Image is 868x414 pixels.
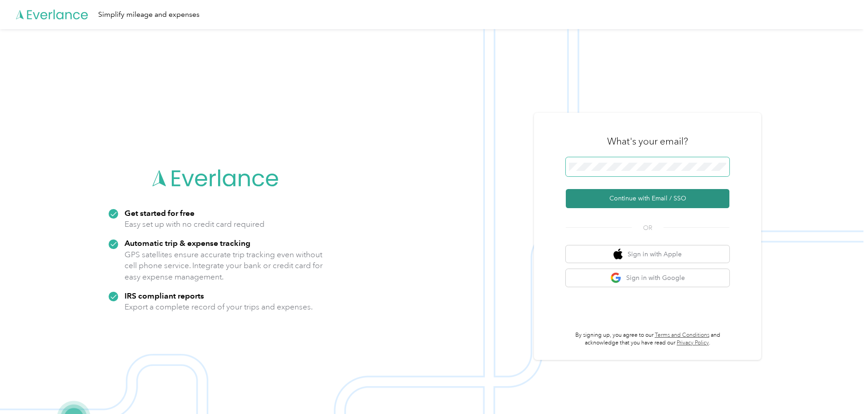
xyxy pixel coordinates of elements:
[614,249,623,260] img: apple logo
[566,331,729,347] p: By signing up, you agree to our and acknowledge that you have read our .
[125,249,323,283] p: GPS satellites ensure accurate trip tracking even without cell phone service. Integrate your bank...
[125,291,204,300] strong: IRS compliant reports
[677,339,709,346] a: Privacy Policy
[610,272,622,284] img: google logo
[655,332,709,339] a: Terms and Conditions
[125,208,195,218] strong: Get started for free
[566,269,729,287] button: google logoSign in with Google
[125,219,264,230] p: Easy set up with no credit card required
[125,301,313,313] p: Export a complete record of your trips and expenses.
[566,245,729,263] button: apple logoSign in with Apple
[98,9,200,20] div: Simplify mileage and expenses
[566,189,729,208] button: Continue with Email / SSO
[125,238,250,248] strong: Automatic trip & expense tracking
[607,135,688,148] h3: What's your email?
[632,223,663,233] span: OR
